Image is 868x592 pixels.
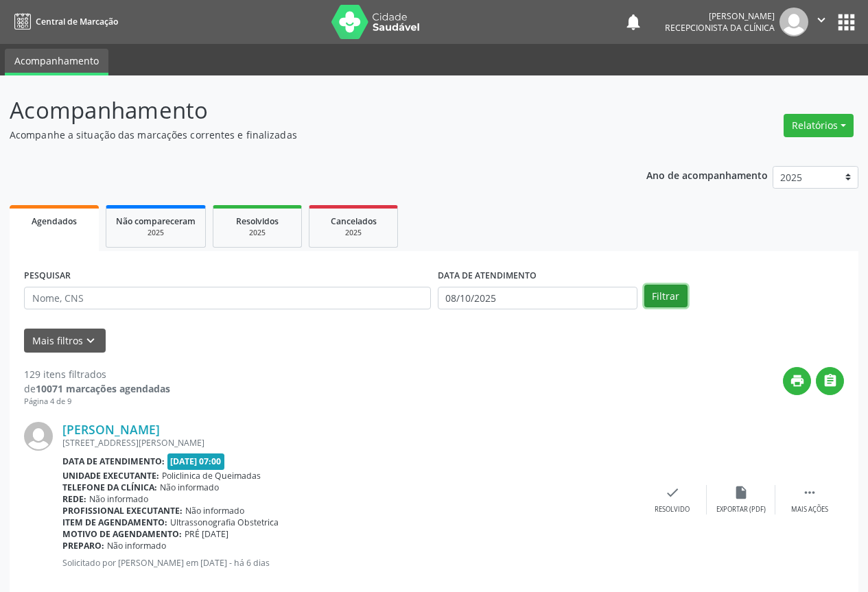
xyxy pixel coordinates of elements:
div: 2025 [319,228,388,238]
p: Acompanhe a situação das marcações correntes e finalizadas [10,128,604,142]
button: Mais filtroskeyboard_arrow_down [24,329,106,353]
span: PRÉ [DATE] [185,528,228,540]
span: Não informado [89,493,148,505]
b: Unidade executante: [62,470,159,482]
div: [PERSON_NAME] [665,10,775,22]
span: Recepcionista da clínica [665,22,775,34]
button: print [783,367,811,395]
i:  [802,485,817,500]
b: Telefone da clínica: [62,482,157,493]
i: insert_drive_file [734,485,749,500]
p: Ano de acompanhamento [646,166,768,183]
a: [PERSON_NAME] [62,422,160,437]
button: Filtrar [644,285,688,308]
b: Preparo: [62,540,104,552]
span: Policlinica de Queimadas [162,470,261,482]
div: Mais ações [791,505,828,514]
input: Selecione um intervalo [438,287,637,310]
button:  [816,367,844,395]
p: Solicitado por [PERSON_NAME] em [DATE] - há 6 dias [62,557,638,569]
span: Resolvidos [236,215,279,227]
label: PESQUISAR [24,265,71,287]
strong: 10071 marcações agendadas [36,382,170,395]
b: Motivo de agendamento: [62,528,182,540]
button: notifications [624,12,643,32]
span: Agendados [32,215,77,227]
label: DATA DE ATENDIMENTO [438,265,537,287]
a: Acompanhamento [5,49,108,75]
span: Central de Marcação [36,16,118,27]
input: Nome, CNS [24,287,431,310]
i: keyboard_arrow_down [83,333,98,348]
img: img [779,8,808,36]
b: Item de agendamento: [62,517,167,528]
div: 2025 [116,228,196,238]
div: Página 4 de 9 [24,396,170,407]
span: Não compareceram [116,215,196,227]
div: 2025 [223,228,292,238]
a: Central de Marcação [10,10,118,33]
i:  [823,373,838,388]
div: [STREET_ADDRESS][PERSON_NAME] [62,437,638,449]
div: Exportar (PDF) [716,505,766,514]
span: Não informado [107,540,166,552]
i: print [790,373,805,388]
div: de [24,381,170,396]
b: Data de atendimento: [62,455,165,467]
b: Rede: [62,493,86,505]
span: Cancelados [331,215,377,227]
i: check [665,485,680,500]
img: img [24,422,53,451]
div: Resolvido [655,505,690,514]
p: Acompanhamento [10,93,604,128]
button: Relatórios [784,114,854,137]
span: Ultrassonografia Obstetrica [170,517,279,528]
i:  [814,12,829,27]
div: 129 itens filtrados [24,367,170,381]
span: Não informado [185,505,244,517]
b: Profissional executante: [62,505,183,517]
span: Não informado [160,482,219,493]
button:  [808,8,834,36]
span: [DATE] 07:00 [167,453,225,469]
button: apps [834,10,858,34]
